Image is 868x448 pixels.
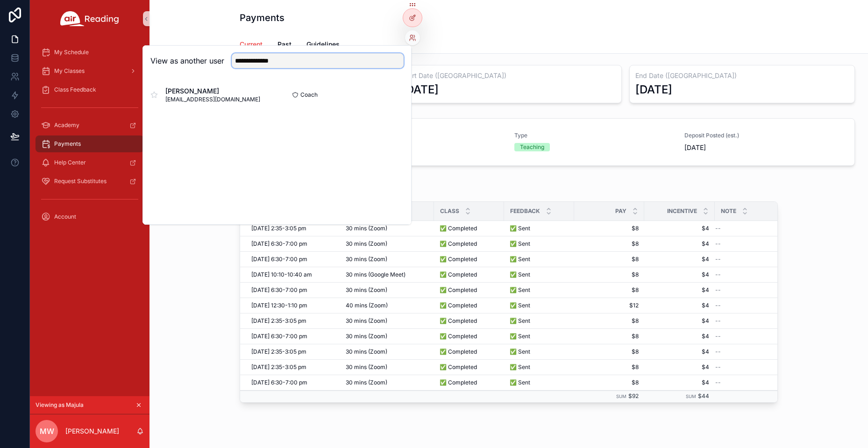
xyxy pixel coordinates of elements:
span: ✅ Completed [440,302,477,309]
span: My Classes [54,67,85,75]
span: ✅ Completed [440,256,477,263]
span: ✅ Sent [510,317,530,325]
span: ✅ Completed [440,363,477,371]
a: Account [36,208,144,225]
span: ✅ Sent [510,333,530,340]
span: $4 [650,286,709,294]
span: [DATE] 2:35-3:05 pm [251,348,306,356]
span: ✅ Sent [510,348,530,356]
span: 30 mins (Zoom) [346,379,387,386]
span: $8 [580,333,639,340]
span: $12 [580,302,639,309]
span: 30 mins (Zoom) [346,286,387,294]
h3: Start Date ([GEOGRAPHIC_DATA]) [402,71,615,80]
span: 40 mins (Zoom) [346,302,388,309]
span: $8 [580,286,639,294]
span: $8 [580,225,639,232]
span: Class [440,207,459,215]
a: Help Center [36,154,144,171]
span: -- [715,302,721,309]
a: My Schedule [36,44,144,61]
span: ✅ Sent [510,256,530,263]
span: $4 [650,240,709,248]
span: ✅ Sent [510,302,530,309]
div: Teaching [520,143,544,151]
span: [EMAIL_ADDRESS][DOMAIN_NAME] [165,96,260,103]
small: Sum [686,394,696,399]
span: Class Feedback [54,86,96,93]
span: $8 [580,348,639,356]
span: Past [277,40,292,49]
span: $4 [650,271,709,278]
span: [DATE] 6:30-7:00 pm [251,256,307,263]
span: [PERSON_NAME] [165,86,260,96]
a: Past [277,36,292,55]
small: Sum [616,394,626,399]
span: $4 [650,333,709,340]
a: Payments [36,135,144,152]
span: ✅ Completed [440,333,477,340]
span: ✅ Completed [440,286,477,294]
span: ✅ Completed [440,271,477,278]
span: -- [715,240,721,248]
span: $4 [650,225,709,232]
span: -- [715,225,721,232]
span: 30 mins (Zoom) [346,317,387,325]
span: ✅ Completed [440,225,477,232]
span: $8 [580,256,639,263]
span: [DATE] 6:30-7:00 pm [251,333,307,340]
span: My Schedule [54,49,89,56]
span: 30 mins (Zoom) [346,240,387,248]
span: [DATE] 6:30-7:00 pm [251,240,307,248]
span: $4 [650,302,709,309]
span: $8 [580,317,639,325]
span: $8 [580,271,639,278]
span: $44 [698,392,709,399]
span: $8 [580,379,639,386]
span: 30 mins (Zoom) [346,348,387,356]
span: [DATE] 2:35-3:05 pm [251,225,306,232]
span: 30 mins (Zoom) [346,225,387,232]
span: ✅ Completed [440,240,477,248]
span: -- [715,333,721,340]
img: App logo [60,11,119,26]
span: Feedback [510,207,540,215]
a: Request Substitutes [36,173,144,190]
span: [DATE] 6:30-7:00 pm [251,379,307,386]
span: Note [721,207,736,215]
span: Payments [54,140,81,148]
span: Current [240,40,263,49]
div: [DATE] [635,82,672,97]
span: Incentive [667,207,697,215]
span: -- [715,379,721,386]
span: 30 mins (Google Meet) [346,271,406,278]
div: [DATE] [402,82,439,97]
p: [PERSON_NAME] [65,427,119,436]
h1: Payments [240,11,285,24]
a: Guidelines [306,36,340,55]
span: $4 [650,379,709,386]
span: [DATE] 6:30-7:00 pm [251,286,307,294]
span: Request Substitutes [54,178,107,185]
span: $4 [650,363,709,371]
span: -- [715,317,721,325]
span: 30 mins (Zoom) [346,363,387,371]
span: Guidelines [306,40,340,49]
span: $4 [650,317,709,325]
span: [DATE] 2:35-3:05 pm [251,363,306,371]
span: $92 [628,392,639,399]
h3: End Date ([GEOGRAPHIC_DATA]) [635,71,849,80]
span: Academy [54,121,79,129]
span: [DATE] 2:35-3:05 pm [251,317,306,325]
h2: View as another user [150,55,224,66]
span: ✅ Sent [510,240,530,248]
span: Type [514,132,673,139]
span: 30 mins (Zoom) [346,256,387,263]
span: -- [715,348,721,356]
span: 30 mins (Zoom) [346,333,387,340]
a: Academy [36,117,144,134]
span: ✅ Completed [440,317,477,325]
span: ✅ Sent [510,271,530,278]
span: [DATE] 10:10-10:40 am [251,271,312,278]
span: Pay [615,207,626,215]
